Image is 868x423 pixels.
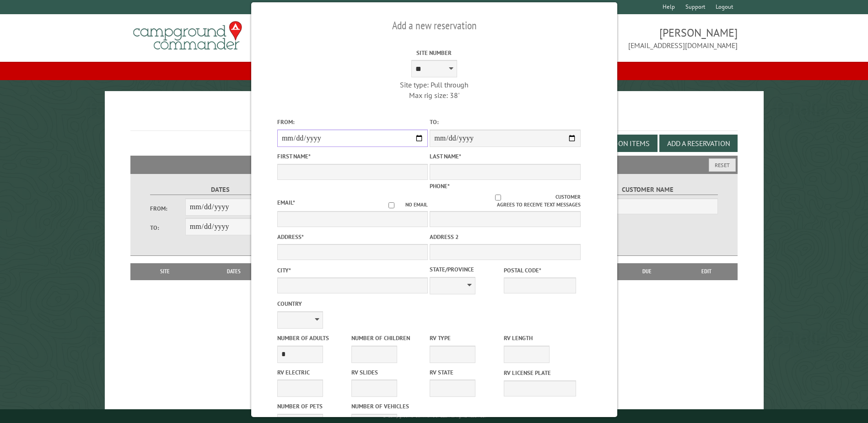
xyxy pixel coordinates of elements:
label: Number of Children [351,334,423,342]
h1: Reservations [130,106,737,131]
label: Customer agrees to receive text messages [430,193,580,209]
th: Due [618,263,676,280]
label: Number of Adults [277,334,349,342]
th: Dates [195,263,273,280]
button: Reset [709,158,736,172]
label: Customer Name [578,184,717,195]
th: Site [135,263,194,280]
input: No email [377,202,405,208]
label: Postal Code [504,266,576,275]
label: Address [277,233,427,241]
h2: Filters [130,156,737,173]
label: First Name [277,152,427,161]
label: RV Slides [351,368,423,377]
label: Address 2 [430,233,580,241]
label: State/Province [430,265,502,274]
small: © Campground Commander LLC. All rights reserved. [383,413,486,419]
label: City [277,266,427,275]
label: Email [277,199,295,206]
label: From: [277,118,427,126]
input: Customer agrees to receive text messages [441,195,555,201]
label: No email [377,201,428,209]
label: Site Number [359,49,509,57]
button: Edit Add-on Items [579,135,658,152]
label: Number of Pets [277,402,349,411]
label: Phone [430,182,450,190]
h2: Add a new reservation [277,17,591,34]
th: Edit [676,263,738,280]
label: RV Type [430,334,502,342]
div: Site type: Pull through [359,80,509,90]
label: Country [277,299,427,308]
label: To: [150,223,185,232]
div: Max rig size: 38' [359,90,509,100]
label: From: [150,204,185,213]
label: Number of Vehicles [351,402,423,411]
button: Add a Reservation [659,135,738,152]
label: RV License Plate [504,369,576,377]
img: Campground Commander [130,18,245,54]
label: Last Name [430,152,580,161]
label: RV Length [504,334,576,342]
label: RV State [430,368,502,377]
label: Dates [150,184,290,195]
label: To: [430,118,580,126]
label: RV Electric [277,368,349,377]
